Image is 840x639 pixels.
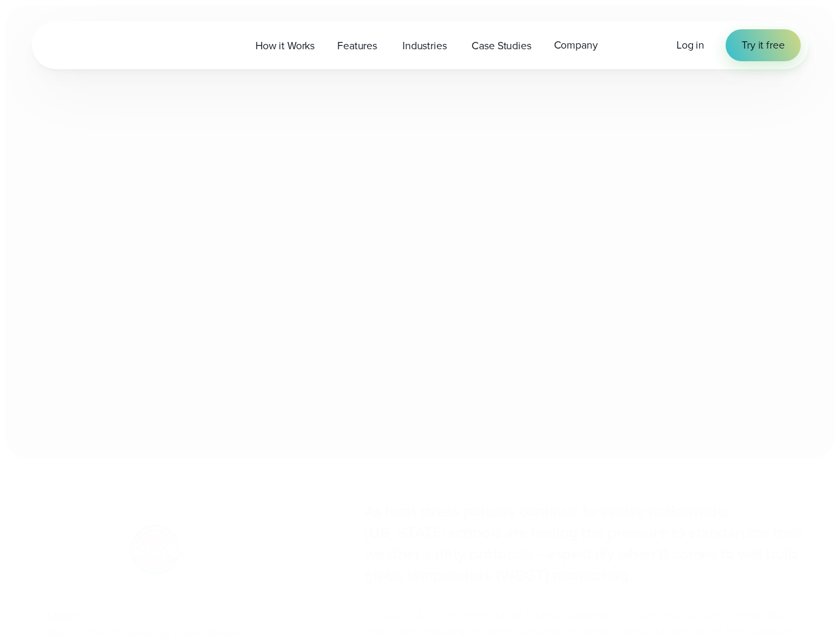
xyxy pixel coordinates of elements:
[337,38,377,54] span: Features
[402,38,446,54] span: Industries
[676,37,704,53] span: Log in
[726,29,800,61] a: Try it free
[742,37,784,53] span: Try it free
[472,38,531,54] span: Case Studies
[244,32,326,59] a: How it Works
[460,32,542,59] a: Case Studies
[676,37,704,53] a: Log in
[554,37,598,53] span: Company
[255,38,315,54] span: How it Works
